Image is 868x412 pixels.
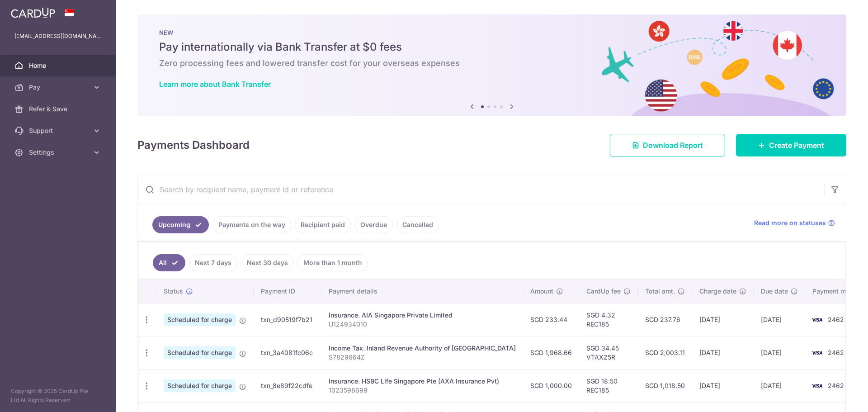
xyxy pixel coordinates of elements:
span: Due date [761,287,788,296]
span: Read more on statuses [754,218,826,227]
a: Download Report [610,134,725,156]
td: SGD 1,968.66 [523,336,579,369]
td: SGD 4.32 REC185 [579,303,638,336]
td: txn_3a4081fc06c [254,336,321,369]
span: Settings [29,148,89,157]
td: [DATE] [692,369,754,402]
a: Payments on the way [212,216,291,233]
a: Read more on statuses [754,218,835,227]
h5: Pay internationally via Bank Transfer at $0 fees [159,40,825,54]
a: Next 30 days [241,254,294,271]
h6: Zero processing fees and lowered transfer cost for your overseas expenses [159,58,825,69]
span: Pay [29,83,89,92]
img: CardUp [11,7,55,18]
span: Refer & Save [29,104,89,114]
td: [DATE] [754,336,805,369]
td: SGD 34.45 VTAX25R [579,336,638,369]
a: Overdue [354,216,393,233]
a: Recipient paid [295,216,351,233]
a: Next 7 days [189,254,237,271]
td: SGD 237.76 [638,303,692,336]
th: Payment details [321,279,523,303]
img: Bank Card [808,347,826,358]
span: 2462 [828,382,844,389]
img: Bank Card [808,314,826,325]
td: SGD 1,000.00 [523,369,579,402]
span: CardUp fee [586,287,621,296]
td: SGD 2,003.11 [638,336,692,369]
span: Download Report [643,140,703,151]
span: Charge date [699,287,736,296]
td: txn_d90519f7b21 [254,303,321,336]
span: 2462 [828,316,844,323]
span: Create Payment [769,140,824,151]
img: Bank Card [808,380,826,391]
span: Support [29,126,89,135]
a: Create Payment [736,134,846,156]
p: NEW [159,29,825,36]
a: Learn more about Bank Transfer [159,80,271,89]
input: Search by recipient name, payment id or reference [138,175,824,204]
div: Income Tax. Inland Revenue Authority of [GEOGRAPHIC_DATA] [329,344,516,353]
th: Payment ID [254,279,321,303]
td: [DATE] [692,336,754,369]
td: [DATE] [754,303,805,336]
h4: Payments Dashboard [137,137,250,153]
span: Status [164,287,183,296]
p: S7829664Z [329,353,516,362]
a: Cancelled [396,216,439,233]
span: Total amt. [645,287,675,296]
td: SGD 233.44 [523,303,579,336]
span: Scheduled for charge [164,346,236,359]
td: [DATE] [754,369,805,402]
td: [DATE] [692,303,754,336]
div: Insurance. HSBC LIfe Singapore Pte (AXA Insurance Pvt) [329,377,516,386]
span: 2462 [828,349,844,356]
p: [EMAIL_ADDRESS][DOMAIN_NAME] [14,32,101,41]
span: Scheduled for charge [164,313,236,326]
img: Bank transfer banner [137,14,846,116]
span: Home [29,61,89,70]
td: txn_8e89f22cdfe [254,369,321,402]
p: 1023598699 [329,386,516,395]
td: SGD 18.50 REC185 [579,369,638,402]
span: Amount [530,287,553,296]
p: U124934010 [329,320,516,329]
a: More than 1 month [297,254,368,271]
div: Insurance. AIA Singapore Private Limited [329,311,516,320]
td: SGD 1,018.50 [638,369,692,402]
span: Scheduled for charge [164,379,236,392]
a: Upcoming [152,216,209,233]
a: All [153,254,185,271]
